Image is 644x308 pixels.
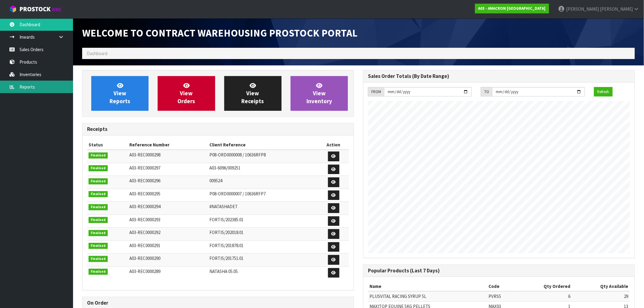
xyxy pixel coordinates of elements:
[87,300,349,306] h3: On Order
[110,82,130,105] span: View Reports
[89,191,108,197] span: Finalised
[516,291,572,301] td: 6
[89,178,108,184] span: Finalised
[210,204,238,209] span: #NATASHADET
[158,76,215,111] a: ViewOrders
[9,5,17,13] img: cube-alt.png
[129,268,160,274] span: A03-REC0000289
[89,230,108,236] span: Finalised
[129,229,160,235] span: A03-REC0000292
[208,140,318,150] th: Client Reference
[129,255,160,261] span: A03-REC0000290
[368,268,630,274] h3: Popular Products (Last 7 Days)
[210,255,244,261] span: FORTIS/201751.01
[89,204,108,210] span: Finalised
[368,291,487,301] td: PLUSVITAL RACING SYRUP 5L
[368,87,384,97] div: FROM
[210,152,266,158] span: P08-ORD0000008 / 10636RFP8
[224,76,282,111] a: ViewReceipts
[89,152,108,159] span: Finalised
[87,51,107,56] span: Dashboard
[481,87,492,97] div: TO
[487,282,516,291] th: Code
[594,87,613,97] button: Refresh
[306,82,332,105] span: View Inventory
[89,243,108,249] span: Finalised
[368,282,487,291] th: Name
[291,76,348,111] a: ViewInventory
[89,217,108,223] span: Finalised
[87,126,349,132] h3: Receipts
[128,140,208,150] th: Reference Number
[210,243,244,248] span: FORTIS/201878.01
[242,82,264,105] span: View Receipts
[478,6,546,11] strong: A03 - AMACRON [GEOGRAPHIC_DATA]
[318,140,349,150] th: Action
[129,204,160,209] span: A03-REC0000294
[210,165,241,171] span: A03-6096/009251
[129,243,160,248] span: A03-REC0000291
[210,191,266,197] span: P08-ORD0000007 / 10636RFP7
[210,217,244,222] span: FORTIS/202385.01
[129,152,160,158] span: A03-REC0000298
[89,165,108,171] span: Finalised
[572,282,630,291] th: Qty Available
[210,178,222,184] span: 009524
[566,6,599,12] span: [PERSON_NAME]
[600,6,633,12] span: [PERSON_NAME]
[210,229,244,235] span: FORTIS/202018.01
[210,268,239,274] span: NATASHA 05.05.
[487,291,516,301] td: PVRS5
[87,140,128,150] th: Status
[19,5,51,13] span: ProStock
[89,256,108,262] span: Finalised
[516,282,572,291] th: Qty Ordered
[129,191,160,197] span: A03-REC0000295
[129,178,160,184] span: A03-REC0000296
[129,217,160,222] span: A03-REC0000293
[572,291,630,301] td: 29
[177,82,195,105] span: View Orders
[52,7,61,12] small: WMS
[368,73,630,79] h3: Sales Order Totals (By Date Range)
[129,165,160,171] span: A03-REC0000297
[82,26,358,39] span: Welcome to Contract Warehousing ProStock Portal
[89,269,108,275] span: Finalised
[91,76,149,111] a: ViewReports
